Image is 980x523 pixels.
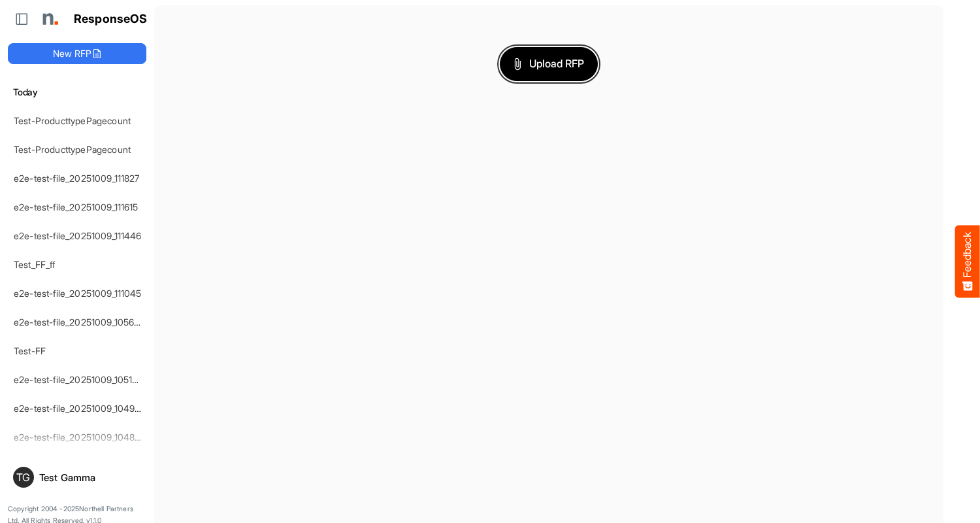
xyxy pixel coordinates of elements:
[14,144,131,155] a: Test-ProducttypePagecount
[14,173,140,184] a: e2e-test-file_20251009_111827
[514,56,584,73] span: Upload RFP
[39,473,141,482] div: Test Gamma
[16,472,30,482] span: TG
[8,43,146,64] button: New RFP
[955,226,980,298] button: Feedback
[8,85,146,99] h6: Today
[500,47,598,81] button: Upload RFP
[74,12,148,26] h1: ResponseOS
[14,230,142,241] a: e2e-test-file_20251009_111446
[14,115,131,126] a: Test-ProducttypePagecount
[14,403,146,414] a: e2e-test-file_20251009_104933
[14,345,46,356] a: Test-FF
[14,201,139,212] a: e2e-test-file_20251009_111615
[14,316,146,328] a: e2e-test-file_20251009_105602
[36,6,62,32] img: Northell
[14,259,56,270] a: Test_FF_ff
[14,374,143,385] a: e2e-test-file_20251009_105129
[14,288,142,299] a: e2e-test-file_20251009_111045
